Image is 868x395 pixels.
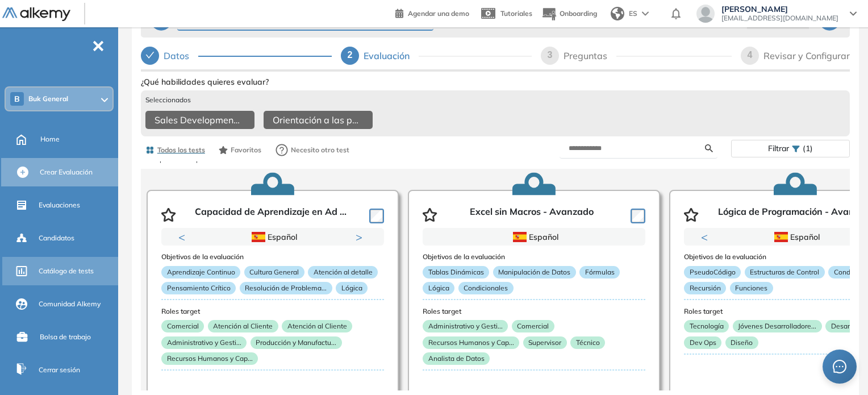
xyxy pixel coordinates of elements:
[423,266,489,278] p: Tablas Dinámicas
[513,232,527,242] img: ESP
[745,266,825,278] p: Estructuras de Control
[40,134,60,144] span: Home
[560,9,597,18] span: Onboarding
[284,246,293,248] button: 3
[423,320,508,332] p: Administrativo y Gesti...
[564,47,616,65] div: Preguntas
[629,9,637,19] span: ES
[763,47,850,65] div: Revisar y Configurar
[470,206,594,223] p: Excel sin Macros - Avanzado
[721,5,838,14] span: [PERSON_NAME]
[161,266,240,278] p: Aprendizaje Continuo
[356,231,367,243] button: Next
[336,282,368,294] p: Lógica
[14,94,20,103] span: B
[541,2,597,26] button: Onboarding
[611,7,624,20] img: world
[270,139,354,161] button: Necesito otro test
[164,47,198,65] div: Datos
[28,94,68,103] span: Buk General
[291,145,349,155] span: Necesito otro test
[724,231,867,243] div: Español
[684,320,729,332] p: Tecnología
[807,246,816,248] button: 3
[251,336,342,349] p: Producción y Manufactu...
[725,336,758,349] p: Diseño
[423,336,519,349] p: Recursos Humanos y Cap...
[493,266,576,278] p: Manipulación de Datos
[364,47,419,65] div: Evaluación
[423,352,490,365] p: Analista de Datos
[40,167,93,177] span: Crear Evaluación
[161,352,258,365] p: Recursos Humanos y Cap...
[195,206,347,223] p: Capacidad de Aprendizaje en Ad ...
[832,359,846,373] span: message
[161,282,236,294] p: Pensamiento Crítico
[775,246,788,248] button: 1
[161,336,247,349] p: Administrativo y Gesti...
[684,336,721,349] p: Dev Ops
[240,282,332,294] p: Resolución de Problema...
[684,282,726,294] p: Recursión
[214,140,266,160] button: Favoritos
[244,266,304,278] p: Cultura General
[145,51,155,60] span: check
[642,11,649,16] img: arrow
[408,9,469,18] span: Agendar una demo
[733,320,822,332] p: Jóvenes Desarrolladore...
[570,336,605,349] p: Técnico
[348,50,353,60] span: 2
[39,299,101,309] span: Comunidad Alkemy
[803,140,813,157] span: (1)
[141,76,269,88] span: ¿Qué habilidades quieres evaluar?
[39,200,80,210] span: Evaluaciones
[395,6,469,19] a: Agendar una demo
[141,47,332,65] div: Datos
[145,95,191,105] span: Seleccionados
[500,9,532,18] span: Tutoriales
[768,140,789,157] span: Filtrar
[463,231,606,243] div: Español
[523,336,567,349] p: Supervisor
[208,320,278,332] p: Atención al Cliente
[282,320,352,332] p: Atención al Cliente
[161,320,204,332] p: Comercial
[458,282,514,294] p: Condicionales
[270,246,279,248] button: 2
[273,113,359,127] span: Orientación a las personas
[178,231,190,243] button: Previous
[730,282,773,294] p: Funciones
[721,14,838,23] span: [EMAIL_ADDRESS][DOMAIN_NAME]
[748,50,753,60] span: 4
[39,266,94,276] span: Catálogo de tests
[579,266,620,278] p: Fórmulas
[541,47,732,65] div: 3Preguntas
[39,233,74,243] span: Candidatos
[308,266,378,278] p: Atención al detalle
[155,113,241,127] span: Sales Development Representative (SDR)
[252,246,266,248] button: 1
[231,145,261,155] span: Favoritos
[141,140,210,160] button: Todos los tests
[341,47,532,65] div: 2Evaluación
[548,50,553,60] span: 3
[157,145,205,155] span: Todos los tests
[40,332,91,342] span: Bolsa de trabajo
[774,232,788,242] img: ESP
[741,47,850,65] div: 4Revisar y Configurar
[423,282,454,294] p: Lógica
[161,307,384,315] h3: Roles target
[39,365,80,375] span: Cerrar sesión
[202,231,344,243] div: Español
[2,7,70,22] img: Logo
[423,253,645,261] h3: Objetivos de la evaluación
[512,320,554,332] p: Comercial
[423,307,645,315] h3: Roles target
[718,206,868,223] p: Lógica de Programación - Avanz ...
[701,231,712,243] button: Previous
[684,266,741,278] p: PseudoCódigo
[161,253,384,261] h3: Objetivos de la evaluación
[793,246,802,248] button: 2
[252,232,265,242] img: ESP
